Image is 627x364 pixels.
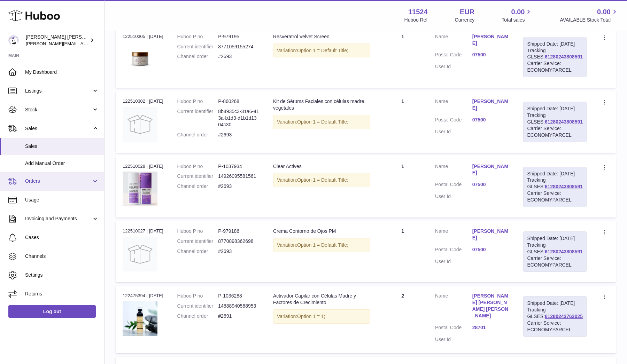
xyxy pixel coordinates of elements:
dt: Current identifier [177,238,218,245]
span: Option 1 = Default Title; [297,177,348,183]
div: Variation: [273,43,370,58]
span: Orders [25,178,92,184]
dt: Postal Code [435,117,472,125]
div: Resveratrol Velvet Screen [273,33,370,40]
td: 1 [377,221,428,282]
dd: P-979195 [218,33,259,40]
div: Activador Capilar con Células Madre y Factores de Crecimiento [273,293,370,306]
strong: 11524 [408,7,428,17]
dt: User Id [435,193,472,200]
strong: EUR [460,7,474,17]
a: [PERSON_NAME] [472,228,510,241]
span: Invoicing and Payments [25,215,92,222]
a: 28701 [472,324,510,331]
dt: Huboo P no [177,98,218,105]
div: Variation: [273,238,370,252]
a: 0.00 Total sales [502,7,533,23]
a: [PERSON_NAME] [PERSON_NAME] [PERSON_NAME] [472,293,510,319]
dt: User Id [435,258,472,265]
a: 61280243808591 [545,184,583,189]
span: Add Manual Order [25,160,99,167]
a: 07500 [472,181,510,188]
div: Tracking GLSES: [523,231,587,272]
td: 1 [377,26,428,88]
div: Shipped Date: [DATE] [527,300,583,307]
div: Shipped Date: [DATE] [527,235,583,242]
dt: Name [435,228,472,243]
dt: Current identifier [177,43,218,50]
dt: Channel order [177,53,218,60]
img: NIRUVITA_jpg.webp [123,42,157,77]
div: Currency [455,17,475,23]
a: 07500 [472,246,510,253]
td: 1 [377,156,428,217]
div: Variation: [273,115,370,129]
dd: P-979186 [218,228,259,235]
dt: Name [435,293,472,321]
dd: 14926095581561 [218,173,259,180]
div: 122510028 | [DATE] [123,163,163,169]
div: Shipped Date: [DATE] [527,41,583,47]
a: 61280243763025 [545,314,583,319]
dt: Current identifier [177,173,218,180]
dt: User Id [435,63,472,70]
dt: Channel order [177,248,218,255]
div: 122475394 | [DATE] [123,293,163,299]
div: Tracking GLSES: [523,167,587,207]
div: Kit de Sérums Faciales con células madre vegetales [273,98,370,111]
a: [PERSON_NAME] [472,98,510,111]
dt: Postal Code [435,181,472,190]
span: Option 1 = Default Title; [297,48,348,53]
td: 2 [377,286,428,353]
a: 61280243808591 [545,249,583,254]
span: Sales [25,125,92,132]
div: Variation: [273,173,370,187]
img: sa-44wd4.png [123,172,157,206]
span: AVAILABLE Stock Total [560,17,619,23]
dd: #2693 [218,183,259,190]
dt: Name [435,163,472,178]
dd: 8b4935c3-31a6-413a-b1d3-d1b1d1304c30 [218,108,259,128]
div: 122510027 | [DATE] [123,228,163,234]
a: 07500 [472,117,510,123]
dd: P-860268 [218,98,259,105]
a: 07500 [472,52,510,58]
dt: Huboo P no [177,163,218,170]
div: Crema Contorno de Ojos PM [273,228,370,235]
div: 122510305 | [DATE] [123,33,163,40]
div: Carrier Service: ECONOMYPARCEL [527,125,583,139]
div: Tracking GLSES: [523,296,587,337]
div: Tracking GLSES: [523,37,587,77]
span: Channels [25,253,99,260]
a: 0.00 AVAILABLE Stock Total [560,7,619,23]
div: Carrier Service: ECONOMYPARCEL [527,255,583,268]
a: 61280243808591 [545,119,583,125]
dd: 8771059155274 [218,43,259,50]
div: Carrier Service: ECONOMYPARCEL [527,190,583,203]
div: 122510302 | [DATE] [123,98,163,104]
dd: P-1036288 [218,293,259,299]
dd: #2693 [218,132,259,138]
dd: 8770898362698 [218,238,259,245]
dt: Huboo P no [177,228,218,235]
dt: Current identifier [177,108,218,128]
dd: 14888940568953 [218,303,259,309]
dt: User Id [435,336,472,343]
dt: User Id [435,128,472,135]
span: 0.00 [597,7,611,17]
span: Stock [25,106,92,113]
dt: Huboo P no [177,293,218,299]
dt: Postal Code [435,246,472,255]
dd: #2693 [218,53,259,60]
dd: #2691 [218,313,259,319]
td: 1 [377,91,428,152]
dt: Postal Code [435,324,472,333]
dt: Channel order [177,313,218,319]
span: Sales [25,143,99,150]
dt: Channel order [177,183,218,190]
dt: Name [435,98,472,113]
dt: Name [435,33,472,48]
dt: Channel order [177,132,218,138]
div: Carrier Service: ECONOMYPARCEL [527,60,583,73]
img: marie@teitv.com [8,35,19,46]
